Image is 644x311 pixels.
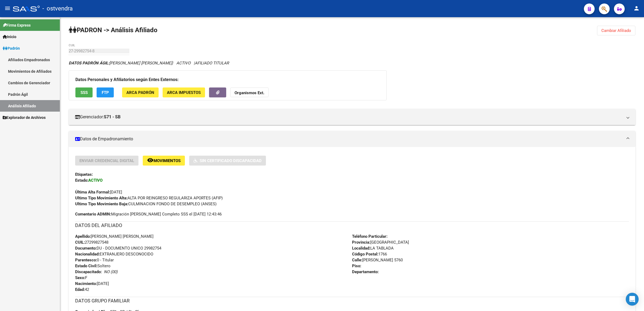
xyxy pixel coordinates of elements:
button: Organismos Ext. [230,87,269,97]
h3: DATOS GRUPO FAMILIAR [75,297,629,305]
span: [DATE] [75,190,122,195]
button: SSS [75,87,93,97]
strong: Sexo: [75,275,85,280]
strong: PADRON -> Análisis Afiliado [69,26,158,34]
span: Movimientos [153,158,181,163]
button: ARCA Impuestos [163,87,205,97]
strong: Comentario ADMIN: [75,212,111,217]
span: [PERSON_NAME] [PERSON_NAME] [69,61,172,65]
button: Sin Certificado Discapacidad [189,156,266,166]
span: Migración [PERSON_NAME] Completo SSS el [DATE] 12:43:46 [75,211,222,217]
span: [PERSON_NAME] 5760 [352,258,403,262]
span: Sin Certificado Discapacidad [200,158,262,163]
i: | ACTIVO | [69,61,229,65]
span: [DATE] [75,281,109,286]
h3: Datos Personales y Afiliatorios según Entes Externos: [75,76,380,83]
span: 1766 [352,252,387,257]
h3: DATOS DEL AFILIADO [75,222,629,229]
strong: Localidad: [352,246,370,251]
strong: Piso: [352,264,361,268]
span: Inicio [3,34,16,40]
span: ARCA Impuestos [167,90,201,95]
span: 27299827548 [75,240,108,245]
strong: Documento: [75,246,97,251]
strong: Estado Civil: [75,264,97,268]
strong: Etiquetas: [75,172,93,177]
span: LA TABLADA [352,246,394,251]
span: Padrón [3,45,20,51]
strong: Ultimo Tipo Movimiento Alta: [75,196,127,200]
button: Enviar Credencial Digital [75,156,138,166]
span: 42 [75,287,89,292]
strong: Nacimiento: [75,281,97,286]
mat-panel-title: Gerenciador: [75,114,623,120]
button: Cambiar Afiliado [597,26,635,35]
strong: Provincia: [352,240,370,245]
mat-expansion-panel-header: Gerenciador:S71 - SB [69,109,635,125]
mat-icon: menu [4,5,11,12]
strong: Departamento: [352,269,379,274]
i: NO (00) [104,269,118,274]
strong: Última Alta Formal: [75,190,110,195]
span: Soltero [75,264,111,268]
div: Open Intercom Messenger [626,293,639,306]
mat-icon: remove_red_eye [147,157,153,163]
strong: Apellido: [75,234,91,239]
span: DU - DOCUMENTO UNICO 29982754 [75,246,161,251]
strong: DATOS PADRÓN ÁGIL: [69,61,109,65]
span: EXTRANJERO DESCONOCIDO [75,252,153,257]
span: [PERSON_NAME] [PERSON_NAME] [75,234,153,239]
span: Cambiar Afiliado [601,28,631,33]
strong: Nacionalidad: [75,252,100,257]
mat-expansion-panel-header: Datos de Empadronamiento [69,131,635,147]
button: FTP [97,87,114,97]
span: Enviar Credencial Digital [79,158,134,163]
strong: Organismos Ext. [235,90,264,95]
span: ARCA Padrón [126,90,154,95]
span: Firma Express [3,22,31,28]
mat-panel-title: Datos de Empadronamiento [75,136,623,142]
strong: Código Postal: [352,252,378,257]
strong: Discapacitado: [75,269,102,274]
strong: Estado: [75,178,88,183]
span: SSS [80,90,88,95]
span: ALTA POR REINGRESO REGULARIZA APORTES (AFIP) [75,196,223,200]
span: AFILIADO TITULAR [195,61,229,65]
strong: CUIL: [75,240,85,245]
strong: Ultimo Tipo Movimiento Baja: [75,202,128,206]
strong: S71 - SB [104,114,120,120]
strong: Parentesco: [75,258,97,262]
span: [GEOGRAPHIC_DATA] [352,240,409,245]
strong: Edad: [75,287,85,292]
span: CULMINACION FONDO DE DESEMPLEO (ANSES) [75,202,217,206]
strong: Calle: [352,258,362,262]
span: Explorador de Archivos [3,115,46,120]
span: - ostvendra [42,3,73,14]
span: F [75,275,87,280]
mat-icon: person [633,5,640,12]
strong: Teléfono Particular: [352,234,387,239]
span: 0 - Titular [75,258,114,262]
button: Movimientos [143,156,185,166]
button: ARCA Padrón [122,87,159,97]
strong: ACTIVO [88,178,103,183]
span: FTP [102,90,109,95]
